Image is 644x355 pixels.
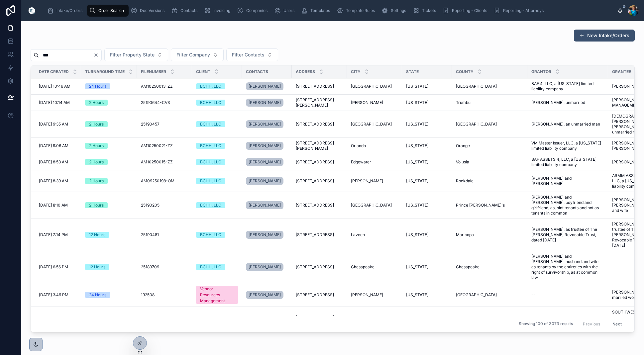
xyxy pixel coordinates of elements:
span: Contacts [180,8,197,13]
a: [US_STATE] [406,84,448,89]
a: [US_STATE] [406,159,448,165]
a: Users [272,5,299,17]
a: [STREET_ADDRESS] [296,178,343,184]
a: [PERSON_NAME] [351,292,398,298]
a: [PERSON_NAME] [246,177,283,185]
a: [PERSON_NAME] [246,315,288,325]
span: Users [283,8,294,13]
a: 24 Hours [85,292,133,298]
a: BCHH, LLC [196,178,238,184]
button: Clear [93,52,101,58]
span: Grantor [531,69,551,74]
button: Next [608,319,626,329]
span: Maricopa [456,232,474,237]
a: [PERSON_NAME] [246,290,288,300]
span: FileNumber [141,69,166,74]
a: [DATE] 3:49 PM [39,292,77,298]
a: BCHH, LLC [196,264,238,270]
button: Select Button [226,48,278,61]
a: Rockdale [456,178,523,184]
span: Filter Property State [110,51,155,58]
span: [DATE] 8:10 AM [39,203,68,208]
a: 12 Hours [85,264,133,270]
a: [DATE] 9:35 AM [39,122,77,127]
a: Template Rules [335,5,379,17]
span: 192508 [141,292,155,298]
span: -- [612,264,616,270]
a: 12 Hours [85,232,133,238]
a: [DATE] 8:53 AM [39,159,77,165]
span: [GEOGRAPHIC_DATA] [351,203,392,208]
a: [PERSON_NAME] [246,120,283,128]
span: [STREET_ADDRESS] [296,264,334,270]
span: AM10250015-ZZ [141,159,173,165]
a: [US_STATE] [406,100,448,105]
a: [STREET_ADDRESS] [296,84,343,89]
span: [US_STATE] [406,203,428,208]
a: [PERSON_NAME] [351,100,398,105]
span: Grantee [612,69,631,74]
a: BCHH, LLC [196,83,238,89]
span: Prince [PERSON_NAME]'s [456,203,505,208]
span: [PERSON_NAME] [249,203,281,208]
div: BCHH, LLC [200,178,221,184]
div: 24 Hours [89,292,106,298]
a: Order Search [87,5,129,17]
a: Doc Versions [129,5,169,17]
span: [PERSON_NAME], an unmarried man [531,122,600,127]
a: VM Master Issuer, LLC, a [US_STATE] limited liability company [531,140,604,151]
a: [US_STATE] [406,143,448,148]
a: Invoicing [202,5,235,17]
a: [PERSON_NAME] [246,263,283,271]
span: [GEOGRAPHIC_DATA] [351,84,392,89]
span: Templates [310,8,330,13]
a: [GEOGRAPHIC_DATA] [456,84,523,89]
span: City [351,69,361,74]
div: BCHH, LLC [200,202,221,208]
a: 2 Hours [85,178,133,184]
a: [PERSON_NAME] [246,81,288,92]
a: Settings [379,5,411,17]
a: AM10250015-ZZ [141,159,188,165]
a: 25190457 [141,122,188,127]
a: [US_STATE] [406,264,448,270]
a: [STREET_ADDRESS] [296,264,343,270]
a: [GEOGRAPHIC_DATA] [351,203,398,208]
a: [PERSON_NAME] [246,119,288,130]
span: [GEOGRAPHIC_DATA] [456,292,497,298]
a: AM10250013-ZZ [141,84,188,89]
a: [US_STATE] [406,232,448,237]
a: [GEOGRAPHIC_DATA] [351,122,398,127]
span: [PERSON_NAME] [249,159,281,165]
a: [PERSON_NAME] [246,201,283,209]
a: [PERSON_NAME] and [PERSON_NAME], boyfriend and girlfriend, as joint tenants and not as tenants in... [531,195,604,216]
span: [PERSON_NAME], unmarried [531,100,585,105]
a: [DATE] 9:06 AM [39,143,77,148]
a: [PERSON_NAME] [246,97,288,108]
span: 25190644-CV3 [141,100,170,105]
span: AM10250021-ZZ [141,143,173,148]
span: [DATE] 9:06 AM [39,143,68,148]
div: 12 Hours [89,264,105,270]
span: [DATE] 9:35 AM [39,122,68,127]
a: Reporting - Attorneys [492,5,548,17]
span: Client [196,69,210,74]
a: 2 Hours [85,143,133,149]
a: Trumbull [456,100,523,105]
span: AM09250198-OM [141,178,174,184]
span: County [456,69,474,74]
a: [US_STATE] [406,122,448,127]
div: BCHH, LLC [200,159,221,165]
a: [STREET_ADDRESS][PERSON_NAME] [296,97,343,108]
span: [DATE] 8:53 AM [39,159,68,165]
a: [US_STATE] [406,203,448,208]
a: 25190644-CV3 [141,100,188,105]
a: [STREET_ADDRESS] [296,232,343,237]
div: 2 Hours [89,100,104,106]
div: 2 Hours [89,178,104,184]
div: BCHH, LLC [200,100,221,106]
span: Laveen [351,232,365,237]
span: [PERSON_NAME] [249,232,281,237]
a: BAF 4, LLC, a [US_STATE] limited liability company [531,81,604,92]
span: [US_STATE] [406,100,428,105]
